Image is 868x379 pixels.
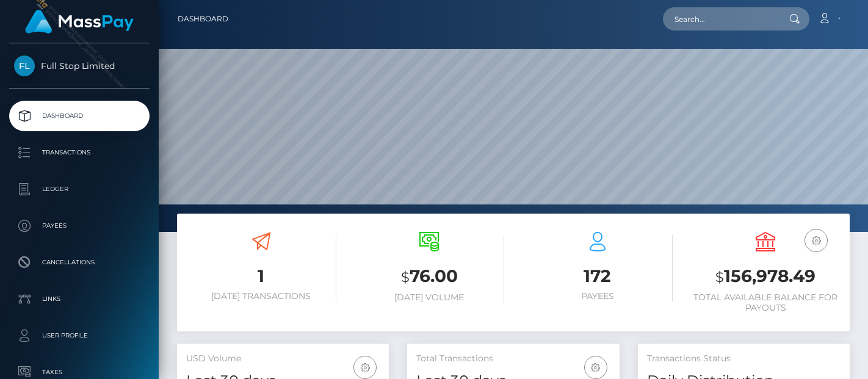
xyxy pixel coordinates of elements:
[14,143,145,162] p: Transactions
[186,353,380,365] h5: USD Volume
[9,211,150,241] a: Payees
[14,327,145,345] p: User Profile
[9,320,150,351] a: User Profile
[14,217,145,235] p: Payees
[691,292,841,313] h6: Total Available Balance for Payouts
[14,56,35,76] img: Full Stop Limited
[14,290,145,308] p: Links
[9,284,150,314] a: Links
[401,269,410,286] small: $
[691,264,841,289] h3: 156,978.49
[355,292,505,303] h6: [DATE] Volume
[178,6,228,32] a: Dashboard
[523,291,673,301] h6: Payees
[14,107,145,125] p: Dashboard
[355,264,505,289] h3: 76.00
[9,247,150,278] a: Cancellations
[186,264,336,288] h3: 1
[715,269,724,286] small: $
[14,180,145,198] p: Ledger
[663,7,778,31] input: Search...
[14,253,145,272] p: Cancellations
[9,101,150,131] a: Dashboard
[647,353,841,365] h5: Transactions Status
[9,137,150,168] a: Transactions
[9,174,150,204] a: Ledger
[25,10,134,34] img: MassPay Logo
[186,291,336,301] h6: [DATE] Transactions
[9,60,150,71] span: Full Stop Limited
[523,264,673,288] h3: 172
[416,353,610,365] h5: Total Transactions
